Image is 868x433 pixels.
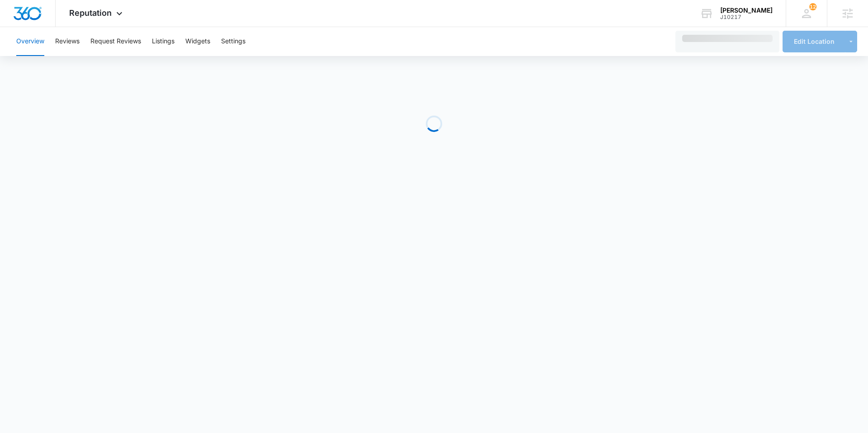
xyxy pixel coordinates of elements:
[809,3,816,10] span: 12
[69,8,112,18] span: Reputation
[152,27,175,56] button: Listings
[809,3,816,10] div: notifications count
[720,14,773,20] div: account id
[55,27,80,56] button: Reviews
[185,27,210,56] button: Widgets
[90,27,141,56] button: Request Reviews
[16,27,44,56] button: Overview
[221,27,245,56] button: Settings
[720,7,773,14] div: account name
